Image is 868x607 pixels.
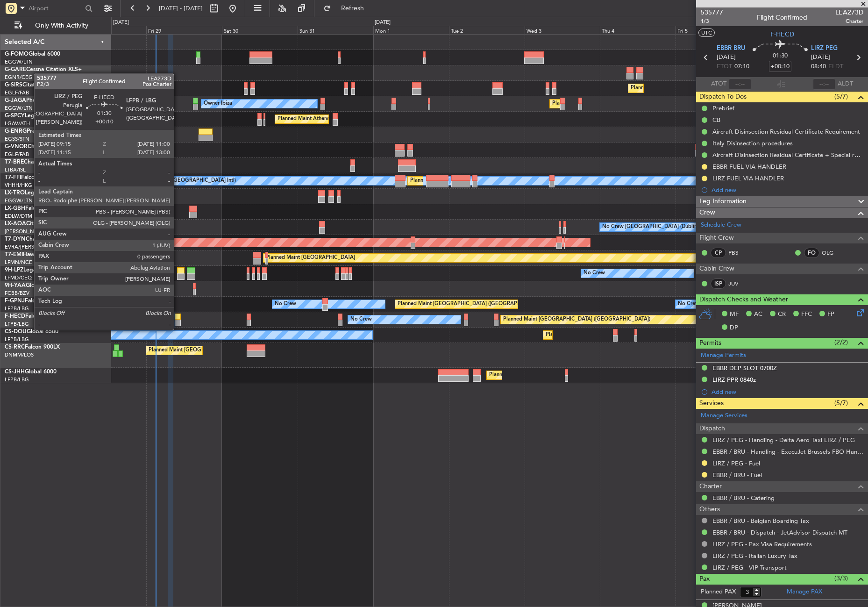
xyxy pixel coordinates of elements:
[5,175,47,180] a: T7-FFIFalcon 7X
[712,174,784,182] div: LIRZ FUEL VIA HANDLER
[5,267,53,273] a: 9H-LPZLegacy 500
[828,62,843,71] span: ELDT
[5,274,32,281] a: LFMD/CEQ
[5,298,25,304] span: F-GPNJ
[5,113,25,119] span: G-SPCY
[5,221,71,227] a: LX-AOACitation Mustang
[5,166,26,173] a: LTBA/ISL
[712,376,756,384] div: LIRZ PPR 0840z
[546,328,693,342] div: Planned Maint [GEOGRAPHIC_DATA] ([GEOGRAPHIC_DATA])
[678,297,699,311] div: No Crew
[5,197,33,204] a: EGGW/LTN
[5,82,22,88] span: G-SIRS
[834,337,848,347] span: (2/2)
[5,129,58,134] a: G-ENRGPraetor 600
[717,53,736,62] span: [DATE]
[717,44,745,53] span: EBBR BRU
[801,310,812,319] span: FFC
[5,252,23,257] span: T7-EMI
[834,573,848,583] span: (3/3)
[5,236,66,242] a: T7-DYNChallenger 604
[204,97,232,111] div: Owner Ibiza
[699,92,747,102] span: Dispatch To-Dos
[149,343,296,357] div: Planned Maint [GEOGRAPHIC_DATA] ([GEOGRAPHIC_DATA])
[712,564,787,571] a: LIRZ / PEG - VIP Transport
[699,423,725,434] span: Dispatch
[28,1,82,15] input: Airport
[266,251,355,265] div: Planned Maint [GEOGRAPHIC_DATA]
[5,159,24,165] span: T7-BRE
[5,329,58,335] a: CS-DOUGlobal 6500
[159,4,203,13] span: [DATE] - [DATE]
[712,494,775,502] a: EBBR / BRU - Catering
[701,7,723,17] span: 535777
[350,313,372,327] div: No Crew
[602,220,707,234] div: No Crew [GEOGRAPHIC_DATA] (Dublin Intl)
[333,5,372,12] span: Refresh
[319,1,375,16] button: Refresh
[701,17,723,25] span: 1/3
[449,26,525,34] div: Tue 2
[525,26,600,34] div: Wed 3
[717,62,732,71] span: ETOT
[730,323,738,333] span: DP
[503,313,650,327] div: Planned Maint [GEOGRAPHIC_DATA] ([GEOGRAPHIC_DATA])
[410,174,566,188] div: Planned Maint [GEOGRAPHIC_DATA] ([GEOGRAPHIC_DATA] Intl)
[113,19,129,27] div: [DATE]
[712,151,863,159] div: Aircraft Disinsection Residual Certificate + Special request
[699,338,721,349] span: Permits
[398,297,545,311] div: Planned Maint [GEOGRAPHIC_DATA] ([GEOGRAPHIC_DATA])
[712,163,786,171] div: EBBR FUEL VIA HANDLER
[712,517,809,525] a: EBBR / BRU - Belgian Boarding Tax
[5,321,29,328] a: LFPB/LBG
[712,104,734,112] div: Prebrief
[770,29,794,39] span: F-HECD
[711,79,726,89] span: ATOT
[712,471,762,479] a: EBBR / BRU - Fuel
[699,504,720,515] span: Others
[699,398,724,409] span: Services
[711,248,726,258] div: CP
[5,305,29,312] a: LFPB/LBG
[757,13,807,22] div: Flight Confirmed
[728,279,749,288] a: JUV
[5,290,29,297] a: FCBB/BZV
[734,62,749,71] span: 07:10
[811,53,830,62] span: [DATE]
[699,207,715,218] span: Crew
[5,51,28,57] span: G-FOMO
[5,336,29,343] a: LFPB/LBG
[834,92,848,101] span: (5/7)
[600,26,676,34] div: Thu 4
[5,236,26,242] span: T7-DYN
[712,552,797,560] a: LIRZ / PEG - Italian Luxury Tax
[5,151,29,158] a: EGLF/FAB
[5,206,25,211] span: LX-GBH
[5,98,26,103] span: G-JAGA
[711,186,863,194] div: Add new
[701,351,746,360] a: Manage Permits
[5,329,27,335] span: CS-DOU
[701,221,741,230] a: Schedule Crew
[701,587,736,597] label: Planned PAX
[5,314,25,319] span: F-HECD
[373,26,449,34] div: Mon 1
[701,411,747,421] a: Manage Services
[712,540,812,548] a: LIRZ / PEG - Pax Visa Requirements
[5,58,33,65] a: EGGW/LTN
[5,252,62,257] a: T7-EMIHawker 900XP
[5,67,82,72] a: G-GARECessna Citation XLS+
[5,351,34,358] a: DNMM/LOS
[5,105,33,112] a: EGGW/LTN
[5,298,60,304] a: F-GPNJFalcon 900EX
[712,139,793,147] div: Italy Disinsection procedures
[712,364,777,372] div: EBBR DEP SLOT 0700Z
[804,248,819,258] div: FO
[375,19,391,27] div: [DATE]
[5,243,63,250] a: EVRA/[PERSON_NAME]
[5,283,57,288] a: 9H-YAAGlobal 5000
[699,294,788,305] span: Dispatch Checks and Weather
[5,82,58,88] a: G-SIRSCitation Excel
[712,448,863,456] a: EBBR / BRU - Handling - ExecuJet Brussels FBO Handling Abelag
[5,314,51,319] a: F-HECDFalcon 7X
